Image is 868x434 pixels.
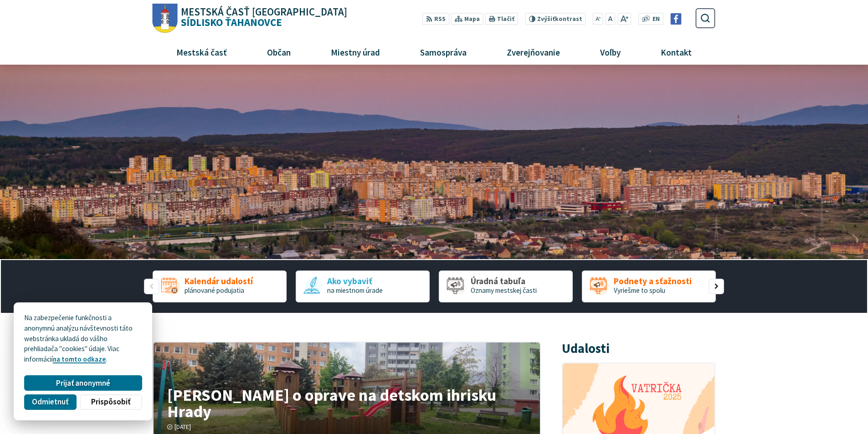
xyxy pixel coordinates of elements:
[614,286,665,295] span: Vyriešme to spolu
[614,276,692,286] span: Podnety a sťažnosti
[24,394,76,410] button: Odmietnuť
[327,286,383,295] span: na miestnom úrade
[167,387,526,419] h4: [PERSON_NAME] o oprave na detskom ihrisku Hrady
[584,40,637,64] a: Voľby
[314,40,396,64] a: Miestny úrad
[582,271,716,302] a: Podnety a sťažnosti Vyriešme to spolu
[153,4,178,33] img: Prejsť na domovskú stránku
[650,15,663,24] a: EN
[153,4,347,33] a: Logo Sídlisko Ťahanovce, prejsť na domovskú stránku.
[451,13,483,25] a: Mapa
[670,13,682,25] img: Prejsť na Facebook stránku
[617,13,631,25] button: Zväčšiť veľkosť písma
[652,15,660,24] span: EN
[144,279,159,294] div: Predošlý slajd
[439,271,573,302] a: Úradná tabuľa Oznamy mestskej časti
[416,40,470,64] span: Samospráva
[439,271,573,302] div: 3 / 5
[657,40,695,64] span: Kontakt
[53,355,106,363] a: na tomto odkaze
[250,40,307,64] a: Občan
[537,15,582,23] span: kontrast
[178,7,348,28] h1: Sídlisko Ťahanovce
[24,375,142,391] button: Prijať anonymné
[327,40,383,64] span: Miestny úrad
[153,271,287,302] div: 1 / 5
[175,423,191,431] span: [DATE]
[471,276,537,286] span: Úradná tabuľa
[404,40,483,64] a: Samospráva
[153,271,287,302] a: Kalendár udalostí plánované podujatia
[485,13,518,25] button: Tlačiť
[709,279,724,294] div: Nasledujúci slajd
[185,286,244,295] span: plánované podujatia
[296,271,430,302] a: Ako vybaviť na miestnom úrade
[173,40,230,64] span: Mestská časť
[24,313,142,365] p: Na zabezpečenie funkčnosti a anonymnú analýzu návštevnosti táto webstránka ukladá do vášho prehli...
[327,276,383,286] span: Ako vybaviť
[537,15,555,23] span: Zvýšiť
[582,271,716,302] div: 4 / 5
[185,276,253,286] span: Kalendár udalostí
[296,271,430,302] div: 2 / 5
[464,15,480,24] span: Mapa
[471,286,537,295] span: Oznamy mestskej časti
[263,40,294,64] span: Občan
[593,13,604,25] button: Zmenšiť veľkosť písma
[525,13,586,25] button: Zvýšiťkontrast
[562,342,610,356] h3: Udalosti
[32,397,68,407] span: Odmietnuť
[80,394,142,410] button: Prispôsobiť
[434,15,446,24] span: RSS
[597,40,624,64] span: Voľby
[181,7,347,17] span: Mestská časť [GEOGRAPHIC_DATA]
[644,40,709,64] a: Kontakt
[159,40,243,64] a: Mestská časť
[91,397,130,407] span: Prispôsobiť
[56,378,110,388] span: Prijať anonymné
[490,40,577,64] a: Zverejňovanie
[605,13,615,25] button: Nastaviť pôvodnú veľkosť písma
[503,40,563,64] span: Zverejňovanie
[497,15,514,23] span: Tlačiť
[422,13,449,25] a: RSS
